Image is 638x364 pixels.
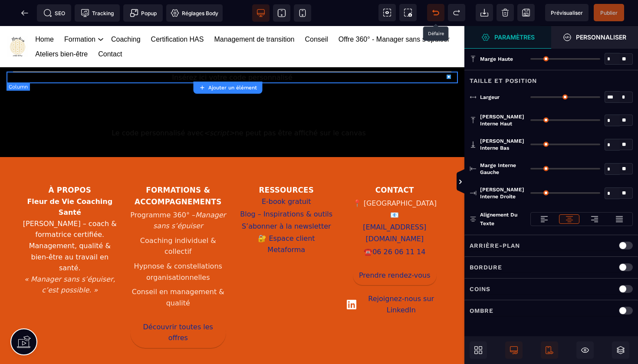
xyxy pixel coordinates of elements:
[347,158,443,170] h3: Contact
[305,6,328,21] a: Conseil
[64,6,95,21] a: Formation
[470,305,493,316] p: Ombre
[123,4,163,22] span: Créer une alerte modale
[480,186,526,200] span: [PERSON_NAME] interne droite
[111,6,141,21] a: Coaching
[240,182,332,194] a: Blog – Inspirations & outils
[378,4,396,21] span: Voir les composants
[470,210,526,228] p: Alignement du texte
[81,9,114,17] span: Tracking
[399,4,417,21] span: Capture d'écran
[262,170,311,182] a: E-book gratuit
[238,170,335,230] nav: Liens ressources
[480,162,526,176] span: Marge interne gauche
[98,21,122,36] a: Contact
[612,341,629,359] span: Ouvrir les calques
[151,6,204,21] a: Certification HAS
[130,207,227,233] li: Coaching individuel & collectif
[480,94,500,101] span: Largeur
[294,4,311,22] span: Voir mobile
[130,182,227,207] li: Programme 360° –
[347,195,443,220] a: [EMAIL_ADDRESS][DOMAIN_NAME]
[372,220,425,233] a: 06 26 06 11 14
[600,10,618,16] span: Publier
[480,113,526,127] span: [PERSON_NAME] interne haut
[22,158,118,170] h3: À propos
[464,169,473,195] span: Afficher les vues
[37,4,71,22] span: Métadata SEO
[464,70,638,86] div: Taille et position
[545,4,589,21] span: Aperçu
[130,9,157,17] span: Popup
[75,4,120,22] span: Code de suivi
[130,291,227,321] a: Découvrir toutes les offres
[214,6,294,21] a: Management de transition
[480,138,526,151] span: [PERSON_NAME] interne bas
[576,341,594,359] span: Masquer le bloc
[171,9,218,17] span: Réglages Body
[360,267,443,289] span: Rejoignez-nous sur LinkedIn
[551,26,638,49] span: Ouvrir le gestionnaire de styles
[480,56,513,62] span: Marge haute
[470,284,490,294] p: Coins
[464,26,551,49] span: Ouvrir le gestionnaire de styles
[476,4,493,21] span: Importer
[347,171,443,233] address: 📍 [GEOGRAPHIC_DATA] 📧 ☎️
[494,34,535,40] strong: Paramètres
[273,4,290,22] span: Voir tablette
[22,248,118,270] p: « Manager sans s’épuiser, c’est possible. »
[470,341,487,359] span: Ouvrir les blocs
[35,6,54,21] a: Home
[551,10,583,16] span: Prévisualiser
[43,9,65,17] span: SEO
[517,4,535,21] span: Enregistrer
[16,4,33,22] span: Retour
[208,85,257,91] strong: Ajouter un élément
[497,4,514,21] span: Nettoyage
[130,233,227,259] li: Hypnose & constellations organisationnelles
[339,6,450,21] a: Offre 360° - Manager sans s'épuiser
[470,262,502,272] p: Bordure
[7,10,28,31] img: https://sasu-fleur-de-vie.metaforma.io/home
[238,158,335,170] h3: Ressources
[130,259,227,284] li: Conseil en management & qualité
[576,34,626,40] strong: Personnaliser
[35,21,88,36] a: Ateliers bien-être
[448,4,465,21] span: Rétablir
[130,158,227,182] h3: Formations & accompagnements
[242,194,331,207] a: S’abonner à la newsletter
[22,170,118,248] p: [PERSON_NAME] – coach & formatrice certifiée. Management, qualité & bien-être au travail en santé.
[172,47,293,56] span: Insérez ici votre code personnalisé
[505,341,523,359] span: Afficher le desktop
[541,341,558,359] span: Afficher le mobile
[470,240,520,251] p: Arrière-plan
[238,207,335,230] a: Espace client Metaforma
[27,171,112,191] strong: Fleur de Vie Coaching Santé
[353,239,437,259] a: Prendre rendez-vous
[193,82,262,94] button: Ajouter un élément
[166,4,223,22] span: Favicon
[252,4,270,22] span: Voir bureau
[594,4,624,21] span: Enregistrer le contenu
[347,267,443,289] a: Rejoignez-nous sur LinkedIn
[427,4,444,21] span: Défaire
